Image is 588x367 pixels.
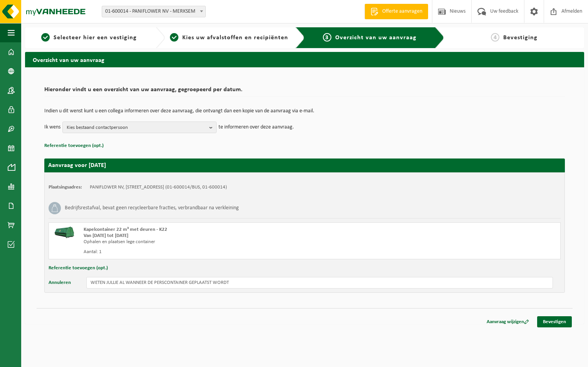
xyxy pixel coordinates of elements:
span: 2 [170,33,178,42]
h3: Bedrijfsrestafval, bevat geen recycleerbare fracties, verbrandbaar na verkleining [65,202,239,214]
span: Selecteer hier een vestiging [54,35,137,41]
p: Indien u dit wenst kunt u een collega informeren over deze aanvraag, die ontvangt dan een kopie v... [44,108,565,114]
a: Offerte aanvragen [365,4,428,19]
a: Aanvraag wijzigen [481,316,535,327]
span: 3 [323,33,331,42]
a: 2Kies uw afvalstoffen en recipiënten [169,33,289,42]
button: Annuleren [49,277,71,289]
span: Kies uw afvalstoffen en recipiënten [182,35,288,41]
a: 1Selecteer hier een vestiging [29,33,150,42]
span: 4 [491,33,499,42]
span: Kapelcontainer 22 m³ met deuren - K22 [84,227,167,232]
td: PANIFLOWER NV, [STREET_ADDRESS] (01-600014/BUS, 01-600014) [90,184,227,190]
button: Referentie toevoegen (opt.) [49,263,108,273]
p: Ik wens [44,122,60,133]
span: 01-600014 - PANIFLOWER NV - MERKSEM [102,6,206,17]
p: te informeren over deze aanvraag. [218,122,294,133]
span: Offerte aanvragen [380,8,424,15]
h2: Overzicht van uw aanvraag [25,52,584,67]
div: Aantal: 1 [84,249,336,255]
h2: Hieronder vindt u een overzicht van uw aanvraag, gegroepeerd per datum. [44,87,565,97]
strong: Van [DATE] tot [DATE] [84,233,128,238]
span: 01-600014 - PANIFLOWER NV - MERKSEM [102,6,205,17]
img: HK-XK-22-GN-00.png [53,227,76,238]
span: 1 [41,33,50,42]
button: Referentie toevoegen (opt.) [44,141,104,151]
input: Geef hier uw opmerking [86,277,553,289]
span: Kies bestaand contactpersoon [67,122,206,133]
strong: Plaatsingsadres: [49,185,82,190]
span: Overzicht van uw aanvraag [335,35,417,41]
strong: Aanvraag voor [DATE] [48,162,106,168]
a: Bevestigen [537,316,572,327]
span: Bevestiging [503,35,538,41]
div: Ophalen en plaatsen lege container [84,239,336,245]
button: Kies bestaand contactpersoon [62,122,217,133]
